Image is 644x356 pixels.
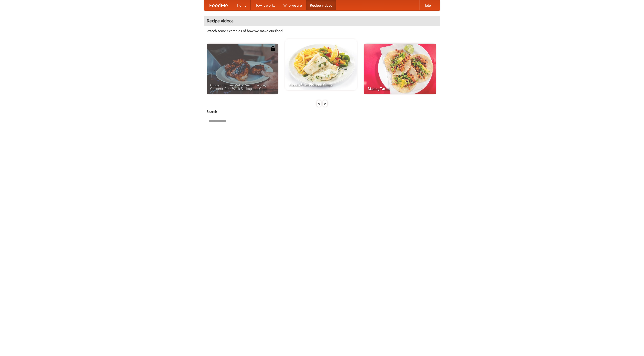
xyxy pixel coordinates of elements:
h5: Search [207,109,437,114]
a: Recipe videos [306,0,336,10]
img: 483408.png [270,46,275,51]
a: French Fries Fish and Chips [285,39,357,90]
span: French Fries Fish and Chips [289,83,353,86]
div: » [323,100,327,107]
span: Making Tacos [368,87,432,90]
a: Help [419,0,435,10]
a: How it works [251,0,279,10]
p: Watch some examples of how we make our food! [207,28,437,33]
h4: Recipe videos [204,16,440,26]
a: Home [233,0,251,10]
a: Who we are [279,0,306,10]
div: « [317,100,321,107]
a: Making Tacos [364,44,436,94]
a: FoodMe [204,0,233,10]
